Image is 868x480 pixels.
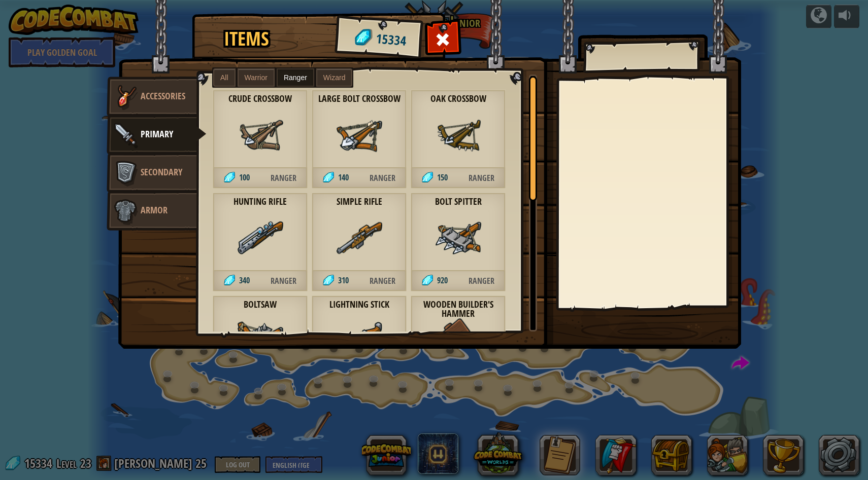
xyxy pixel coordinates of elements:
[458,271,505,291] span: Ranger
[338,275,349,286] span: 310
[238,113,283,158] img: portrait.png
[239,172,250,183] span: 100
[338,172,349,183] span: 140
[312,299,407,310] strong: Lightning Stick
[323,73,346,82] span: Wizard
[213,93,308,104] strong: Crude Crossbow
[238,215,283,261] img: portrait.png
[107,77,197,117] a: Accessories
[260,271,307,291] span: Ranger
[375,29,407,50] span: 15334
[213,196,308,207] strong: Hunting Rifle
[239,275,250,286] span: 340
[458,168,505,189] span: Ranger
[107,115,207,155] a: Primary
[337,215,382,261] img: portrait.png
[260,168,307,189] span: Ranger
[323,275,334,286] img: gem.png
[411,196,506,207] strong: Bolt Spitter
[359,271,406,291] span: Ranger
[110,120,141,150] img: item-icon-primary.png
[110,82,141,112] img: item-icon-accessories.png
[436,113,481,158] img: portrait.png
[437,172,448,183] span: 150
[411,299,506,319] strong: Wooden Builder's Hammer
[141,128,173,140] span: Primary
[238,318,283,364] img: portrait.png
[110,196,141,226] img: item-icon-armor.png
[224,275,235,286] img: gem.png
[359,168,406,189] span: Ranger
[422,172,433,183] img: gem.png
[422,275,433,286] img: gem.png
[411,93,506,104] strong: Oak Crossbow
[437,275,448,286] span: 920
[337,318,382,364] img: portrait.png
[224,28,269,50] h1: Items
[141,166,182,178] span: Secondary
[284,73,307,82] span: Ranger
[323,172,334,183] img: gem.png
[110,158,141,188] img: item-icon-secondary.png
[436,215,481,261] img: portrait.png
[245,73,268,82] span: Warrior
[312,196,407,207] strong: Simple Rifle
[224,172,235,183] img: gem.png
[107,153,197,193] a: Secondary
[107,191,197,231] a: Armor
[141,90,185,102] span: Accessories
[337,113,382,158] img: portrait.png
[220,73,228,82] span: All
[141,204,168,216] span: Armor
[312,93,407,104] strong: Large Bolt Crossbow
[213,299,308,310] strong: Boltsaw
